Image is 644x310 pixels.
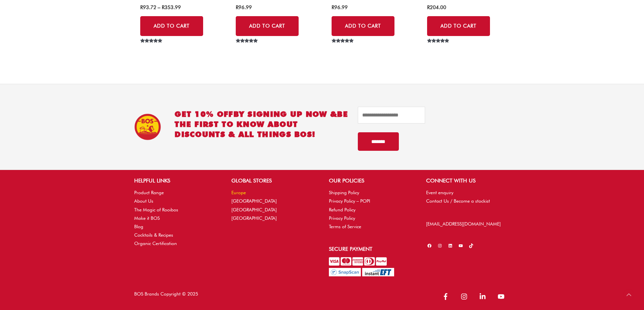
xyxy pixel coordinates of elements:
a: Make it BOS [134,215,160,221]
a: Add to cart: “Peach Sugar Free Rooibos Ice Tea” [236,16,299,36]
h2: CONNECT WITH US [426,177,510,185]
a: linkedin-in [476,290,493,303]
img: Pay with SnapScan [329,268,361,276]
div: BOS Brands Copyright © 2025 [127,290,322,305]
a: Cocktails & Recipes [134,232,173,238]
nav: GLOBAL STORES [231,188,315,222]
h2: GLOBAL STORES [231,177,315,185]
a: Blog [134,224,143,229]
span: – [158,4,160,10]
a: Shipping Policy [329,190,359,195]
h2: GET 10% OFF be the first to know about discounts & all things BOS! [175,109,348,139]
a: Product Range [134,190,164,195]
span: R [162,4,164,10]
img: Pay with InstantEFT [362,268,394,276]
nav: CONNECT WITH US [426,188,510,205]
a: About Us [134,198,153,204]
span: R [332,4,334,10]
a: Add to cart: “Berry Rooibos Ice Tea” [332,16,394,36]
a: Privacy Policy [329,215,355,221]
a: Terms of Service [329,224,361,229]
a: Organic Certification [134,241,177,246]
bdi: 204.00 [427,4,446,10]
span: Rated out of 5 [140,39,163,58]
a: Contact Us / Become a stockist [426,198,490,204]
span: Rated out of 5 [427,39,450,58]
h2: OUR POLICIES [329,177,413,185]
a: The Magic of Rooibos [134,207,178,212]
span: R [140,4,143,10]
a: Event enquiry [426,190,453,195]
bdi: 96.99 [236,4,252,10]
span: Rated out of 5 [332,39,355,58]
span: R [236,4,238,10]
a: [GEOGRAPHIC_DATA] [231,198,277,204]
a: Select options for “Lime & Ginger Rooibos Ice Tea” [140,16,203,36]
a: Add to cart: “Berry Rooibos Ice Tea” [427,16,490,36]
a: Privacy Policy – POPI [329,198,370,204]
a: instagram [457,290,475,303]
span: Rated out of 5 [236,39,259,58]
nav: HELPFUL LINKS [134,188,218,248]
img: BOS Ice Tea [134,113,161,140]
bdi: 96.99 [332,4,348,10]
h2: Secure Payment [329,245,413,253]
a: [GEOGRAPHIC_DATA] [231,207,277,212]
bdi: 93.72 [140,4,156,10]
nav: OUR POLICIES [329,188,413,231]
a: Europe [231,190,246,195]
span: BY SIGNING UP NOW & [233,109,337,118]
bdi: 353.99 [162,4,181,10]
a: [GEOGRAPHIC_DATA] [231,215,277,221]
a: Refund Policy [329,207,355,212]
a: [EMAIL_ADDRESS][DOMAIN_NAME] [426,221,501,227]
h2: HELPFUL LINKS [134,177,218,185]
span: R [427,4,430,10]
a: youtube [494,290,510,303]
a: facebook-f [439,290,456,303]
